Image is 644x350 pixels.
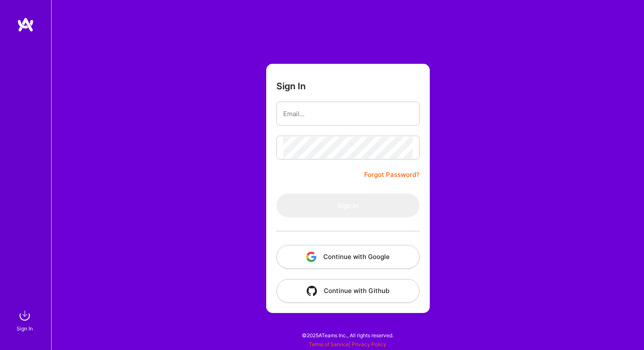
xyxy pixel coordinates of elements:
[276,245,420,269] button: Continue with Google
[18,307,33,333] a: sign inSign In
[16,307,33,324] img: sign in
[309,341,349,347] a: Terms of Service
[352,341,386,347] a: Privacy Policy
[309,341,386,347] span: |
[17,324,33,333] div: Sign In
[283,103,413,125] input: Email...
[276,279,420,303] button: Continue with Github
[51,324,644,346] div: © 2025 ATeams Inc., All rights reserved.
[276,81,306,91] h3: Sign In
[364,170,420,180] a: Forgot Password?
[307,286,317,296] img: icon
[276,193,420,217] button: Sign In
[17,17,34,32] img: logo
[306,252,316,262] img: icon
